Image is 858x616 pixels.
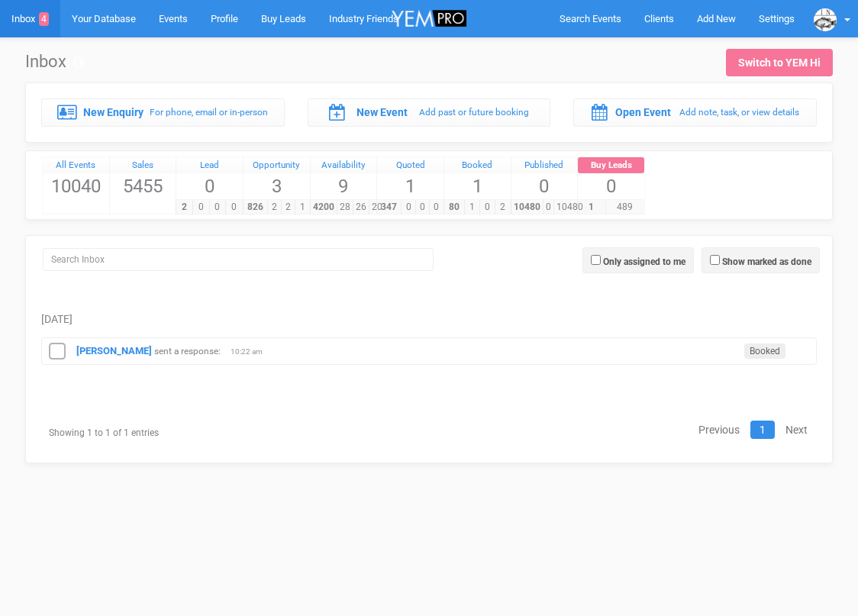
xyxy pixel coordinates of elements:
span: 3 [244,173,310,199]
span: 347 [376,200,402,214]
a: Next [776,421,817,439]
label: New Event [356,105,408,120]
span: Clients [644,13,674,24]
a: 1 [750,421,775,439]
span: 826 [243,200,268,214]
label: Open Event [615,105,671,120]
span: 0 [578,173,644,199]
span: 0 [429,200,444,214]
span: 0 [176,173,243,199]
span: 0 [225,200,243,214]
label: New Enquiry [83,105,144,120]
a: Booked [444,157,511,174]
span: 1 [577,200,605,214]
span: 0 [192,200,210,214]
a: All Events [43,157,109,174]
label: Show marked as done [722,255,811,269]
a: Lead [176,157,243,174]
a: [PERSON_NAME] [76,345,152,356]
h5: [DATE] [41,314,817,325]
span: Booked [744,343,785,359]
small: Add past or future booking [419,107,529,118]
span: 0 [209,200,227,214]
a: Quoted [377,157,444,174]
span: 2 [281,200,295,214]
label: Only assigned to me [603,255,685,269]
span: 10:22 am [231,347,269,357]
span: 1 [377,173,444,199]
span: 1 [444,173,511,199]
a: Open Event Add note, task, or view details [573,98,817,126]
span: 9 [311,173,377,199]
span: 28 [337,200,353,214]
span: 0 [543,200,554,214]
span: 5455 [110,173,176,199]
h1: Inbox [25,53,84,71]
span: 1 [295,200,309,214]
span: 10480 [511,200,544,214]
span: Search Events [560,13,621,24]
small: Add note, task, or view details [679,107,799,118]
span: 26 [353,200,369,214]
span: 2 [267,200,282,214]
span: 2 [495,200,511,214]
span: 0 [511,173,578,199]
a: Buy Leads [578,157,644,174]
span: Add New [697,13,736,24]
a: Previous [689,421,749,439]
span: 10480 [553,200,586,214]
span: 1 [464,200,480,214]
small: For phone, email or in-person [150,107,268,118]
input: Search Inbox [43,248,434,271]
a: Availability [311,157,377,174]
a: Switch to YEM Hi [726,49,833,76]
a: Opportunity [244,157,310,174]
a: New Enquiry For phone, email or in-person [41,98,285,126]
span: 489 [605,200,644,214]
span: 4200 [310,200,337,214]
a: Published [511,157,578,174]
span: 20 [369,200,385,214]
span: 2 [176,200,193,214]
a: New Event Add past or future booking [308,98,551,126]
div: Showing 1 to 1 of 1 entries [41,419,285,447]
div: Switch to YEM Hi [738,55,821,70]
span: 4 [39,12,49,26]
span: 0 [415,200,430,214]
span: 10040 [43,173,109,199]
span: 0 [479,200,495,214]
small: sent a response: [154,346,221,356]
img: data [814,8,837,31]
a: Sales [110,157,176,174]
span: 0 [401,200,415,214]
span: 80 [444,200,465,214]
